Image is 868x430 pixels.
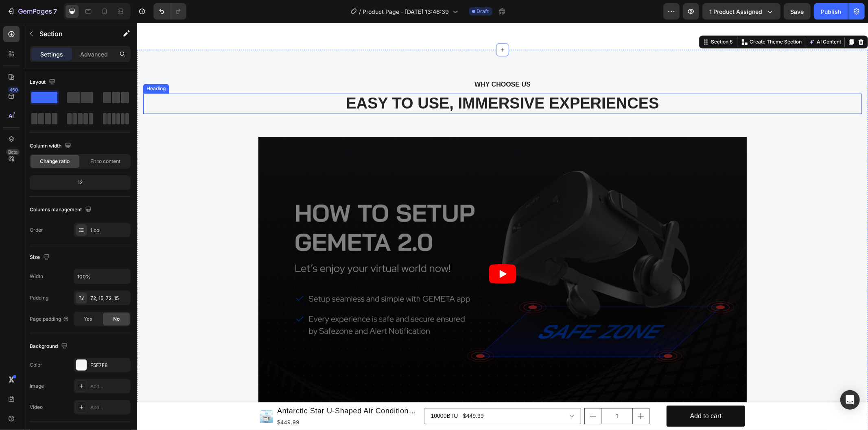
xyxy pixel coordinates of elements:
div: Background [30,341,69,352]
span: / [359,7,361,16]
div: Video [30,404,43,411]
div: Heading [8,63,30,70]
span: Change ratio [40,158,70,165]
button: AI Content [670,15,706,24]
div: $449.99 [139,395,284,405]
p: Advanced [80,50,108,59]
div: Beta [6,149,20,155]
p: EASY TO USE, IMMERSIVE EXPERIENCES [7,72,724,91]
div: Add... [90,404,129,411]
div: Size [30,252,51,263]
button: Save [784,3,811,20]
div: Open Intercom Messenger [840,390,860,410]
div: Layout [30,77,57,88]
div: Width [30,273,43,280]
div: Publish [821,7,841,16]
div: F5F7F8 [90,362,129,369]
div: Section 6 [572,16,597,23]
div: 12 [31,177,129,188]
p: Create Theme Section [612,16,665,23]
button: Add to cart [529,383,608,404]
span: Save [791,8,804,15]
p: 7 [53,7,57,16]
h1: Antarctic Star U-Shaped Air Conditioner Window Unit 10000BTU, Ultra Quiet Window Air Conditioner ... [139,382,284,395]
button: Publish [814,3,848,20]
input: quantity [464,386,496,401]
div: Column width [30,141,73,152]
div: Image [30,382,44,390]
div: Padding [30,294,48,302]
div: Columns management [30,204,93,215]
div: Add to cart [553,388,584,400]
span: Fit to content [90,158,120,165]
div: Undo/Redo [153,3,186,20]
span: No [113,315,120,323]
iframe: Design area [137,23,868,430]
p: Section [39,29,106,39]
p: Settings [40,50,63,59]
div: Order [30,226,43,234]
button: decrement [448,386,464,401]
input: Auto [74,269,130,284]
span: Product Page - [DATE] 13:46:39 [363,7,449,16]
span: Yes [84,315,92,323]
div: Color [30,361,42,369]
div: Add... [90,383,129,390]
button: Play [352,241,379,261]
span: Draft [477,8,489,15]
span: 1 product assigned [709,7,762,16]
p: WHY CHOOSE US [13,57,717,67]
div: 450 [8,87,20,93]
div: Page padding [30,315,69,323]
button: 1 product assigned [702,3,781,20]
button: 7 [3,3,61,20]
div: 1 col [90,227,129,234]
button: increment [496,386,512,401]
div: 72, 15, 72, 15 [90,295,129,302]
